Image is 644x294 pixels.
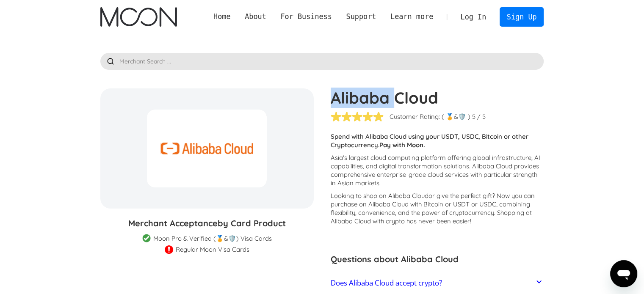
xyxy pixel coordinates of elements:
[468,113,470,121] div: )
[331,253,544,266] h3: Questions about Alibaba Cloud
[274,11,339,22] div: For Business
[206,11,238,22] a: Home
[339,11,383,22] div: Support
[100,53,544,70] input: Merchant Search ...
[383,11,440,22] div: Learn more
[280,11,332,22] div: For Business
[390,11,433,22] div: Learn more
[245,11,266,22] div: About
[331,88,544,107] h1: Alibaba Cloud
[100,7,177,27] img: Moon Logo
[477,113,486,121] div: / 5
[446,113,466,121] div: 🏅&🛡️
[331,132,544,149] p: Spend with Alibaba Cloud using your USDT, USDC, Bitcoin or other Cryptocurrency.
[472,113,475,121] div: 5
[385,113,440,121] div: - Customer Rating:
[100,7,177,27] a: home
[331,154,544,187] p: Asia's largest cloud computing platform offering global infrastructure, AI capabilities, and digi...
[100,217,314,230] h3: Merchant Acceptance
[331,192,544,225] p: Looking to shop on Alibaba Cloud ? Now you can purchase on Alibaba Cloud with Bitcoin or USDT or ...
[331,274,544,292] a: Does Alibaba Cloud accept crypto?
[176,245,249,254] div: Regular Moon Visa Cards
[442,113,444,121] div: (
[500,7,544,26] a: Sign Up
[331,279,442,287] h2: Does Alibaba Cloud accept crypto?
[218,218,286,228] span: by Card Product
[346,11,376,22] div: Support
[428,192,492,200] span: or give the perfect gift
[453,8,493,26] a: Log In
[610,260,637,287] iframe: Кнопка запуска окна обмена сообщениями
[238,11,273,22] div: About
[153,234,272,243] div: Moon Pro & Verified (🏅&🛡️) Visa Cards
[379,141,425,149] strong: Pay with Moon.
